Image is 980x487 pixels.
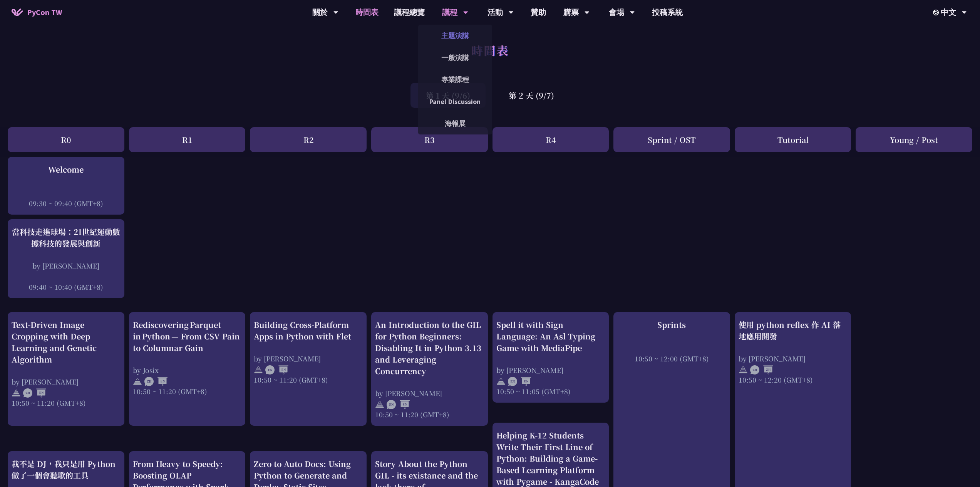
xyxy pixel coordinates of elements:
[12,261,121,270] div: by [PERSON_NAME]
[254,319,363,342] div: Building Cross-Platform Apps in Python with Flet
[739,319,848,385] a: 使用 python reflex 作 AI 落地應用開發 by [PERSON_NAME] 10:50 ~ 12:20 (GMT+8)
[12,282,121,292] div: 09:40 ~ 10:40 (GMT+8)
[617,319,726,331] div: Sprints
[617,354,726,363] div: 10:50 ~ 12:00 (GMT+8)
[418,71,492,89] a: 專業課程
[254,319,363,385] a: Building Cross-Platform Apps in Python with Flet by [PERSON_NAME] 10:50 ~ 11:20 (GMT+8)
[12,388,21,398] img: svg+xml;base64,PHN2ZyB4bWxucz0iaHR0cDovL3d3dy53My5vcmcvMjAwMC9zdmciIHdpZHRoPSIyNCIgaGVpZ2h0PSIyNC...
[410,83,486,108] div: 第 1 天 (9/6)
[254,365,263,374] img: svg+xml;base64,PHN2ZyB4bWxucz0iaHR0cDovL3d3dy53My5vcmcvMjAwMC9zdmciIHdpZHRoPSIyNCIgaGVpZ2h0PSIyNC...
[12,319,121,365] div: Text-Driven Image Cropping with Deep Learning and Genetic Algorithm
[129,127,246,152] div: R1
[750,365,773,374] img: ZHZH.38617ef.svg
[496,319,605,396] a: Spell it with Sign Language: An Asl Typing Game with MediaPipe by [PERSON_NAME] 10:50 ~ 11:05 (GM...
[23,388,46,398] img: ZHEN.371966e.svg
[496,377,506,386] img: svg+xml;base64,PHN2ZyB4bWxucz0iaHR0cDovL3d3dy53My5vcmcvMjAwMC9zdmciIHdpZHRoPSIyNCIgaGVpZ2h0PSIyNC...
[856,127,972,152] div: Young / Post
[613,127,730,152] div: Sprint / OST
[12,198,121,208] div: 09:30 ~ 09:40 (GMT+8)
[133,319,242,396] a: Rediscovering Parquet in Python — From CSV Pain to Columnar Gain by Josix 10:50 ~ 11:20 (GMT+8)
[493,127,609,152] div: R4
[144,377,168,386] img: ZHEN.371966e.svg
[496,319,605,354] div: Spell it with Sign Language: An Asl Typing Game with MediaPipe
[375,319,484,377] div: An Introduction to the GIL for Python Beginners: Disabling It in Python 3.13 and Leveraging Concu...
[133,386,242,396] div: 10:50 ~ 11:20 (GMT+8)
[12,8,23,16] img: Home icon of PyCon TW 2025
[735,127,851,152] div: Tutorial
[133,319,242,354] div: Rediscovering Parquet in Python — From CSV Pain to Columnar Gain
[739,319,848,342] div: 使用 python reflex 作 AI 落地應用開發
[254,354,363,363] div: by [PERSON_NAME]
[375,410,484,419] div: 10:50 ~ 11:20 (GMT+8)
[12,458,121,481] div: 我不是 DJ，我只是用 Python 做了一個會聽歌的工具
[508,377,531,386] img: ENEN.5a408d1.svg
[4,3,70,22] a: PyCon TW
[8,127,124,152] div: R0
[12,226,121,292] a: 當科技走進球場：21世紀運動數據科技的發展與創新 by [PERSON_NAME] 09:40 ~ 10:40 (GMT+8)
[133,377,142,386] img: svg+xml;base64,PHN2ZyB4bWxucz0iaHR0cDovL3d3dy53My5vcmcvMjAwMC9zdmciIHdpZHRoPSIyNCIgaGVpZ2h0PSIyNC...
[371,127,488,152] div: R3
[739,365,748,374] img: svg+xml;base64,PHN2ZyB4bWxucz0iaHR0cDovL3d3dy53My5vcmcvMjAwMC9zdmciIHdpZHRoPSIyNCIgaGVpZ2h0PSIyNC...
[418,92,492,111] a: Panel Discussion
[418,114,492,133] a: 海報展
[375,319,484,419] a: An Introduction to the GIL for Python Beginners: Disabling It in Python 3.13 and Leveraging Concu...
[375,400,384,409] img: svg+xml;base64,PHN2ZyB4bWxucz0iaHR0cDovL3d3dy53My5vcmcvMjAwMC9zdmciIHdpZHRoPSIyNCIgaGVpZ2h0PSIyNC...
[12,226,121,249] div: 當科技走進球場：21世紀運動數據科技的發展與創新
[496,386,605,396] div: 10:50 ~ 11:05 (GMT+8)
[387,400,410,409] img: ENEN.5a408d1.svg
[12,377,121,386] div: by [PERSON_NAME]
[933,10,941,15] img: Locale Icon
[418,49,492,67] a: 一般演講
[375,388,484,398] div: by [PERSON_NAME]
[739,375,848,385] div: 10:50 ~ 12:20 (GMT+8)
[254,375,363,385] div: 10:50 ~ 11:20 (GMT+8)
[133,365,242,375] div: by Josix
[739,354,848,363] div: by [PERSON_NAME]
[418,27,492,45] a: 主題演講
[12,398,121,408] div: 10:50 ~ 11:20 (GMT+8)
[12,164,121,175] div: Welcome
[265,365,288,374] img: ENEN.5a408d1.svg
[496,365,605,375] div: by [PERSON_NAME]
[12,319,121,408] a: Text-Driven Image Cropping with Deep Learning and Genetic Algorithm by [PERSON_NAME] 10:50 ~ 11:2...
[27,7,62,18] span: PyCon TW
[250,127,367,152] div: R2
[493,83,570,108] div: 第 2 天 (9/7)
